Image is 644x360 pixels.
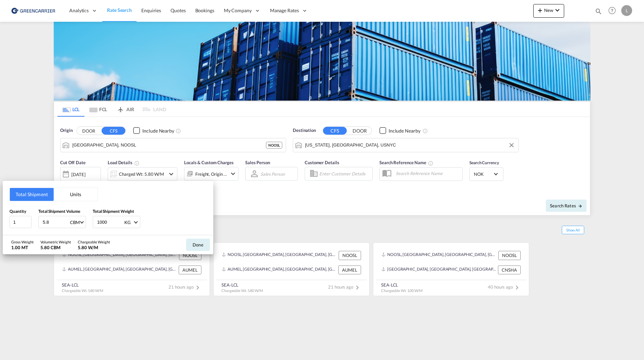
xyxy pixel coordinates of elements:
[11,244,34,251] div: 1.00 MT
[42,216,69,228] input: Enter volume
[10,216,32,228] input: Qty
[54,188,97,201] button: Units
[10,209,26,214] span: Quantity
[40,244,71,251] div: 5.80 CBM
[70,220,80,225] div: CBM
[93,209,134,214] span: Total Shipment Weight
[10,188,54,201] button: Total Shipment
[186,239,210,251] button: Done
[38,209,80,214] span: Total Shipment Volume
[11,239,34,244] div: Gross Weight
[124,220,131,225] div: KG
[40,239,71,244] div: Volumetric Weight
[78,244,110,251] div: 5.80 W/M
[96,216,124,228] input: Enter weight
[78,239,110,244] div: Chargeable Weight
